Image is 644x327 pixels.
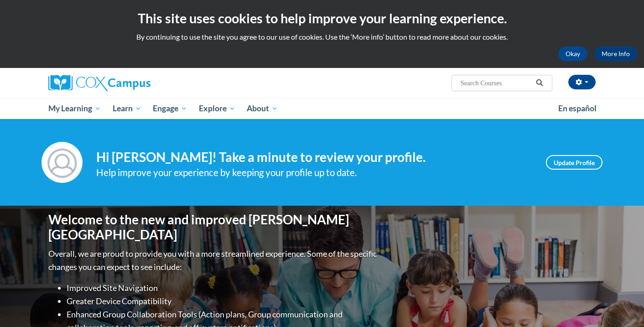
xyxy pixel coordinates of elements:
[247,103,278,114] span: About
[552,99,602,118] a: En español
[568,75,596,89] button: Account Settings
[460,78,533,88] input: Search Courses
[558,47,587,61] button: Okay
[67,295,379,308] li: Greater Device Compatibility
[42,98,107,119] a: My Learning
[96,165,532,180] div: Help improve your experience by keeping your profile up to date.
[48,103,101,114] span: My Learning
[199,103,235,114] span: Explore
[107,98,147,119] a: Learn
[96,150,532,165] h4: Hi [PERSON_NAME]! Take a minute to review your profile.
[533,78,546,88] button: Search
[153,103,187,114] span: Engage
[48,247,379,274] p: Overall, we are proud to provide you with a more streamlined experience. Some of the specific cha...
[113,103,141,114] span: Learn
[608,291,637,320] iframe: Button to launch messaging window
[7,32,637,42] p: By continuing to use the site you agree to our use of cookies. Use the ‘More info’ button to read...
[48,75,151,91] img: Cox Campus
[48,75,222,91] a: Cox Campus
[147,98,193,119] a: Engage
[7,9,637,27] h2: This site uses cookies to help improve your learning experience.
[35,98,609,119] div: Main menu
[558,104,597,113] span: En español
[67,281,379,295] li: Improved Site Navigation
[42,142,83,183] img: Profile Image
[48,212,379,243] h1: Welcome to the new and improved [PERSON_NAME][GEOGRAPHIC_DATA]
[546,155,602,170] a: Update Profile
[241,98,284,119] a: About
[594,47,637,61] a: More Info
[193,98,241,119] a: Explore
